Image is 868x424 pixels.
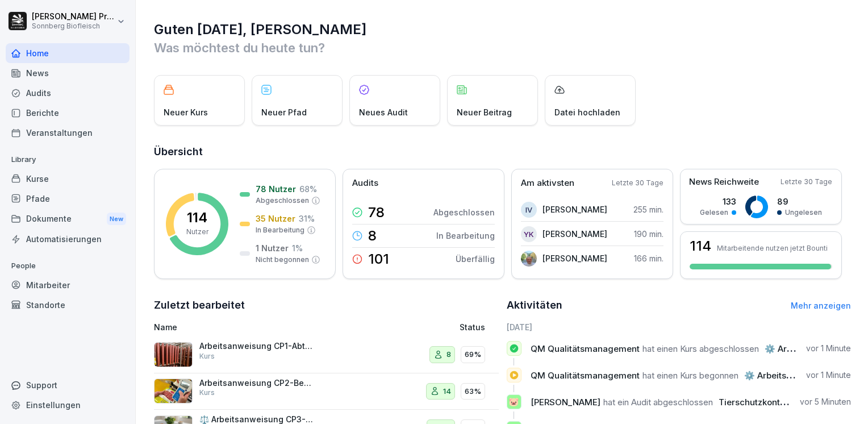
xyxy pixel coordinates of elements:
[719,397,836,408] span: Tierschutzkontrolle Schwein
[457,106,512,118] p: Neuer Beitrag
[368,206,385,219] p: 78
[6,189,130,209] a: Pfade
[154,336,499,373] a: Arbeitsanweisung CP1-AbtrocknungKurs869%
[368,252,389,266] p: 101
[6,123,130,143] a: Veranstaltungen
[542,252,607,264] p: [PERSON_NAME]
[508,394,519,410] p: 🐷
[6,229,130,249] a: Automatisierungen
[154,379,193,404] img: hj9o9v8kzxvzc93uvlzx86ct.png
[187,211,207,225] p: 114
[6,275,130,295] a: Mitarbeiter
[6,63,130,83] a: News
[642,343,759,354] span: hat einen Kurs abgeschlossen
[199,388,215,398] p: Kurs
[634,252,663,264] p: 166 min.
[154,39,851,57] p: Was möchtest du heute tun?
[6,83,130,103] a: Audits
[6,257,130,275] p: People
[465,386,481,397] p: 63%
[6,151,130,169] p: Library
[642,370,738,381] span: hat einen Kurs begonnen
[554,106,620,118] p: Datei hochladen
[521,177,574,190] p: Am aktivsten
[507,321,852,333] h6: [DATE]
[436,230,495,242] p: In Bearbeitung
[107,213,126,226] div: New
[542,203,607,215] p: [PERSON_NAME]
[689,176,759,189] p: News Reichweite
[368,229,377,243] p: 8
[446,349,451,360] p: 8
[299,183,317,195] p: 68 %
[6,395,130,415] a: Einstellungen
[531,397,600,408] span: [PERSON_NAME]
[292,242,303,254] p: 1 %
[154,20,851,39] h1: Guten [DATE], [PERSON_NAME]
[507,297,562,313] h2: Aktivitäten
[256,196,309,206] p: Abgeschlossen
[352,177,378,190] p: Audits
[154,297,499,313] h2: Zuletzt bearbeitet
[717,244,828,252] p: Mitarbeitende nutzen jetzt Bounti
[256,255,309,265] p: Nicht begonnen
[806,369,851,381] p: vor 1 Minute
[256,213,295,225] p: 35 Nutzer
[777,196,822,207] p: 89
[521,202,537,218] div: IV
[256,183,296,195] p: 78 Nutzer
[465,349,481,360] p: 69%
[154,144,851,160] h2: Übersicht
[633,203,663,215] p: 255 min.
[6,209,130,230] div: Dokumente
[456,253,495,265] p: Überfällig
[199,351,215,361] p: Kurs
[164,106,208,118] p: Neuer Kurs
[6,169,130,189] a: Kurse
[433,206,495,218] p: Abgeschlossen
[186,227,208,237] p: Nutzer
[531,370,640,381] span: QM Qualitätsmanagement
[6,295,130,315] a: Standorte
[443,386,451,397] p: 14
[6,209,130,230] a: DokumenteNew
[6,375,130,395] div: Support
[32,12,115,22] p: [PERSON_NAME] Preßlauer
[531,343,640,354] span: QM Qualitätsmanagement
[521,226,537,242] div: YK
[154,321,365,333] p: Name
[634,228,663,240] p: 190 min.
[6,103,130,123] a: Berichte
[781,177,832,187] p: Letzte 30 Tage
[542,228,607,240] p: [PERSON_NAME]
[199,341,313,351] p: Arbeitsanweisung CP1-Abtrocknung
[256,225,304,235] p: In Bearbeitung
[690,239,711,253] h3: 114
[806,343,851,354] p: vor 1 Minute
[612,178,663,188] p: Letzte 30 Tage
[199,378,313,388] p: Arbeitsanweisung CP2-Begasen
[154,342,193,367] img: mphigpm8jrcai41dtx68as7p.png
[460,321,485,333] p: Status
[261,106,307,118] p: Neuer Pfad
[700,196,736,207] p: 133
[791,301,851,310] a: Mehr anzeigen
[785,207,822,218] p: Ungelesen
[6,43,130,63] a: Home
[256,242,289,254] p: 1 Nutzer
[299,213,315,225] p: 31 %
[700,207,728,218] p: Gelesen
[359,106,408,118] p: Neues Audit
[603,397,713,408] span: hat ein Audit abgeschlossen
